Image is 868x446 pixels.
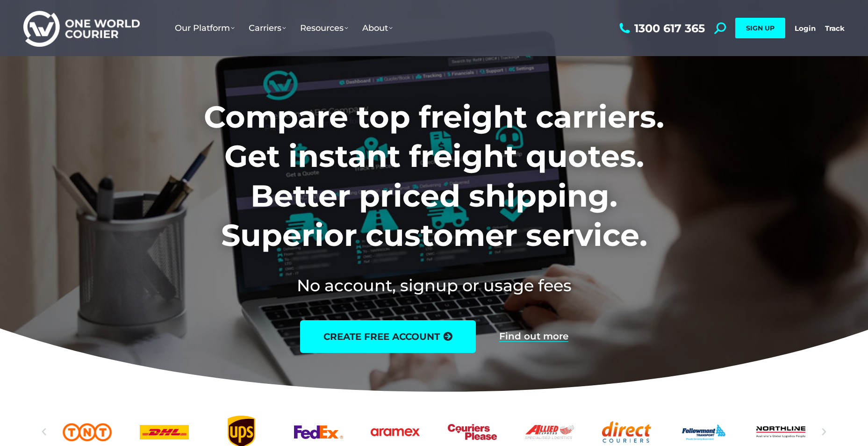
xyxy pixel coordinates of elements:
a: 1300 617 365 [617,22,705,34]
a: Track [825,24,845,33]
img: One World Courier [23,9,140,47]
a: Find out more [499,331,568,342]
a: Our Platform [168,14,242,43]
a: Carriers [242,14,293,43]
h2: No account, signup or usage fees [142,274,726,297]
span: Our Platform [175,23,235,33]
span: Carriers [249,23,286,33]
a: create free account [300,320,476,353]
a: Resources [293,14,355,43]
span: About [362,23,393,33]
a: About [355,14,400,43]
span: SIGN UP [746,24,775,32]
h1: Compare top freight carriers. Get instant freight quotes. Better priced shipping. Superior custom... [142,97,726,255]
span: Resources [300,23,348,33]
a: Login [795,24,816,33]
a: SIGN UP [735,18,785,38]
